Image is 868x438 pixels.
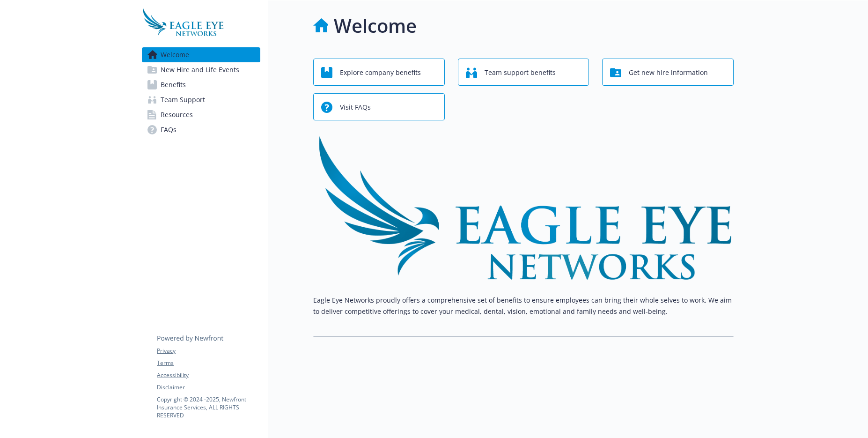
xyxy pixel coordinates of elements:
button: Visit FAQs [313,93,445,120]
span: Welcome [161,47,189,62]
a: Resources [142,107,260,122]
span: Team Support [161,92,205,107]
p: Eagle Eye Networks proudly offers a comprehensive set of benefits to ensure employees can bring t... [313,295,734,317]
img: overview page banner [313,135,734,280]
a: Terms [157,359,260,367]
span: Get new hire information [629,64,708,82]
a: Benefits [142,77,260,92]
span: FAQs [161,122,177,137]
a: Accessibility [157,371,260,379]
a: Disclaimer [157,383,260,392]
a: Privacy [157,347,260,355]
button: Get new hire information [602,59,734,86]
span: Team support benefits [485,64,556,82]
a: New Hire and Life Events [142,62,260,77]
span: New Hire and Life Events [161,62,239,77]
span: Visit FAQs [340,98,371,116]
span: Explore company benefits [340,64,421,82]
span: Resources [161,107,193,122]
a: Team Support [142,92,260,107]
button: Team support benefits [458,59,589,86]
p: Copyright © 2024 - 2025 , Newfront Insurance Services, ALL RIGHTS RESERVED [157,395,260,419]
a: Welcome [142,47,260,62]
a: FAQs [142,122,260,137]
button: Explore company benefits [313,59,445,86]
span: Benefits [161,77,186,92]
h1: Welcome [334,12,417,40]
